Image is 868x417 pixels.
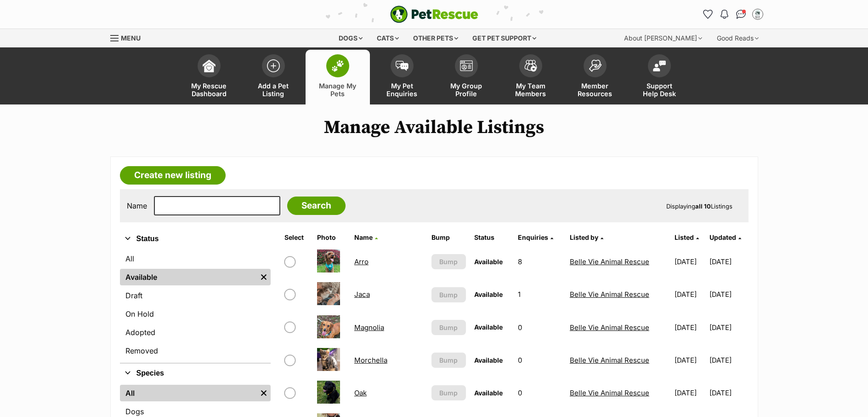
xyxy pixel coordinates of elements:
[306,50,370,104] a: Manage My Pets
[354,257,369,266] a: Arro
[188,82,230,98] span: My Rescue Dashboard
[460,60,473,71] img: group-profile-icon-3fa3cf56718a62981997c0bc7e787c4b2cf8bcc04b72c1350f741eb67cf2f40e.svg
[431,320,466,335] button: Bump
[287,197,346,215] input: Search
[120,367,271,379] button: Species
[396,61,408,71] img: pet-enquiries-icon-7e3ad2cf08bfb03b45e93fb7055b45f3efa6380592205ae92323e6603595dc1f.svg
[203,59,216,72] img: dashboard-icon-eb2f2d2d3e046f16d808141f083e7271f6b2e854fb5c12c21221c1fb7104beca.svg
[570,290,649,299] a: Belle Vie Animal Rescue
[709,312,747,343] td: [DATE]
[257,269,271,285] a: Remove filter
[120,269,257,285] a: Available
[439,323,458,332] span: Bump
[439,388,458,398] span: Bump
[671,312,709,343] td: [DATE]
[434,50,499,104] a: My Group Profile
[618,29,709,47] div: About [PERSON_NAME]
[589,59,601,72] img: member-resources-icon-8e73f808a243e03378d46382f2149f9095a855e16c252ad45f914b54edf8863c.svg
[675,233,694,241] span: Listed
[574,82,616,98] span: Member Resources
[110,29,147,46] a: Menu
[431,254,466,269] button: Bump
[354,356,387,365] a: Morchella
[471,230,513,245] th: Status
[439,257,458,266] span: Bump
[120,249,271,363] div: Status
[428,230,470,245] th: Bump
[518,233,553,241] a: Enquiries
[120,287,271,304] a: Draft
[281,230,312,245] th: Select
[390,6,478,23] a: PetRescue
[570,233,603,241] a: Listed by
[331,60,344,72] img: manage-my-pets-icon-02211641906a0b7f246fdf0571729dbe1e7629f14944591b6c1af311fb30b64b.svg
[510,82,551,98] span: My Team Members
[313,230,350,245] th: Photo
[736,10,746,19] img: chat-41dd97257d64d25036548639549fe6c8038ab92f7586957e7f3b1b290dea8141.svg
[701,7,765,22] ul: Account quick links
[439,355,458,365] span: Bump
[750,7,765,22] button: My account
[570,233,598,241] span: Listed by
[710,29,765,47] div: Good Reads
[695,203,711,210] strong: all 10
[514,377,565,409] td: 0
[720,10,728,19] img: notifications-46538b983faf8c2785f20acdc204bb7945ddae34d4c08c2a6579f10ce5e182be.svg
[474,389,503,397] span: Available
[671,246,709,278] td: [DATE]
[127,202,147,210] label: Name
[709,233,736,241] span: Updated
[474,258,503,266] span: Available
[675,233,699,241] a: Listed
[709,344,747,376] td: [DATE]
[514,246,565,278] td: 8
[370,50,434,104] a: My Pet Enquiries
[639,82,680,98] span: Support Help Desk
[431,287,466,302] button: Bump
[354,233,378,241] a: Name
[514,312,565,343] td: 0
[627,50,692,104] a: Support Help Desk
[753,10,762,19] img: Belle Vie Animal Rescue profile pic
[653,60,666,71] img: help-desk-icon-fdf02630f3aa405de69fd3d07c3f3aa587a6932b1a1747fa1d2bba05be0121f9.svg
[499,50,563,104] a: My Team Members
[474,323,503,331] span: Available
[474,356,503,364] span: Available
[701,7,715,22] a: Favourites
[570,388,649,397] a: Belle Vie Animal Rescue
[514,278,565,310] td: 1
[120,385,257,401] a: All
[407,29,465,47] div: Other pets
[563,50,627,104] a: Member Resources
[120,324,271,341] a: Adopted
[354,233,373,241] span: Name
[120,306,271,322] a: On Hold
[474,290,503,298] span: Available
[253,82,294,98] span: Add a Pet Listing
[120,166,226,185] a: Create new listing
[381,82,423,98] span: My Pet Enquiries
[431,353,466,368] button: Bump
[120,250,271,267] a: All
[431,385,466,400] button: Bump
[120,233,271,245] button: Status
[354,388,367,397] a: Oak
[709,278,747,310] td: [DATE]
[709,377,747,409] td: [DATE]
[671,377,709,409] td: [DATE]
[354,290,370,299] a: Jaca
[267,59,280,72] img: add-pet-listing-icon-0afa8454b4691262ce3f59096e99ab1cd57d4a30225e0717b998d2c9b9846f56.svg
[354,323,384,332] a: Magnolia
[518,233,548,241] span: translation missing: en.admin.listings.index.attributes.enquiries
[666,203,732,210] span: Displaying Listings
[446,82,487,98] span: My Group Profile
[466,29,543,47] div: Get pet support
[257,385,271,401] a: Remove filter
[241,50,306,104] a: Add a Pet Listing
[370,29,405,47] div: Cats
[570,356,649,365] a: Belle Vie Animal Rescue
[671,344,709,376] td: [DATE]
[439,290,458,300] span: Bump
[717,7,732,22] button: Notifications
[332,29,369,47] div: Dogs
